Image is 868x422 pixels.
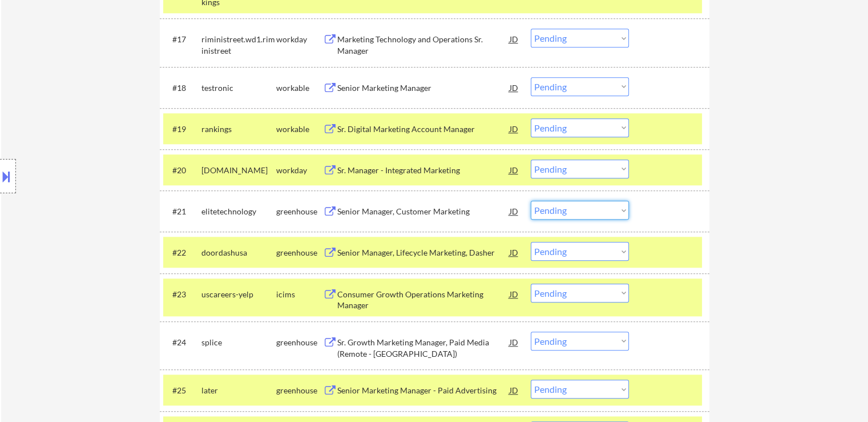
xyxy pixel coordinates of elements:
div: JD [508,284,520,304]
div: [DOMAIN_NAME] [201,165,276,176]
div: later [201,385,276,396]
div: JD [508,160,520,180]
div: rankings [201,124,276,135]
div: riministreet.wd1.riministreet [201,34,276,56]
div: Senior Marketing Manager - Paid Advertising [337,385,510,396]
div: greenhouse [276,247,323,258]
div: Sr. Digital Marketing Account Manager [337,124,510,135]
div: doordashusa [201,247,276,258]
div: Sr. Growth Marketing Manager, Paid Media (Remote - [GEOGRAPHIC_DATA]) [337,337,510,359]
div: JD [508,201,520,221]
div: icims [276,289,323,300]
div: testronic [201,82,276,94]
div: Consumer Growth Operations Marketing Manager [337,289,510,311]
div: JD [508,380,520,400]
div: #25 [172,385,192,396]
div: Senior Marketing Manager [337,82,510,94]
div: JD [508,332,520,352]
div: greenhouse [276,337,323,348]
div: splice [201,337,276,348]
div: Senior Manager, Customer Marketing [337,206,510,217]
div: workable [276,124,323,135]
div: uscareers-yelp [201,289,276,300]
div: greenhouse [276,206,323,217]
div: Sr. Manager - Integrated Marketing [337,165,510,176]
div: JD [508,29,520,49]
div: #23 [172,289,192,300]
div: #24 [172,337,192,348]
div: elitetechnology [201,206,276,217]
div: greenhouse [276,385,323,396]
div: JD [508,242,520,262]
div: workable [276,82,323,94]
div: JD [508,118,520,139]
div: Senior Manager, Lifecycle Marketing, Dasher [337,247,510,258]
div: JD [508,77,520,98]
div: workday [276,165,323,176]
div: workday [276,34,323,45]
div: #17 [172,34,192,45]
div: Marketing Technology and Operations Sr. Manager [337,34,510,56]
